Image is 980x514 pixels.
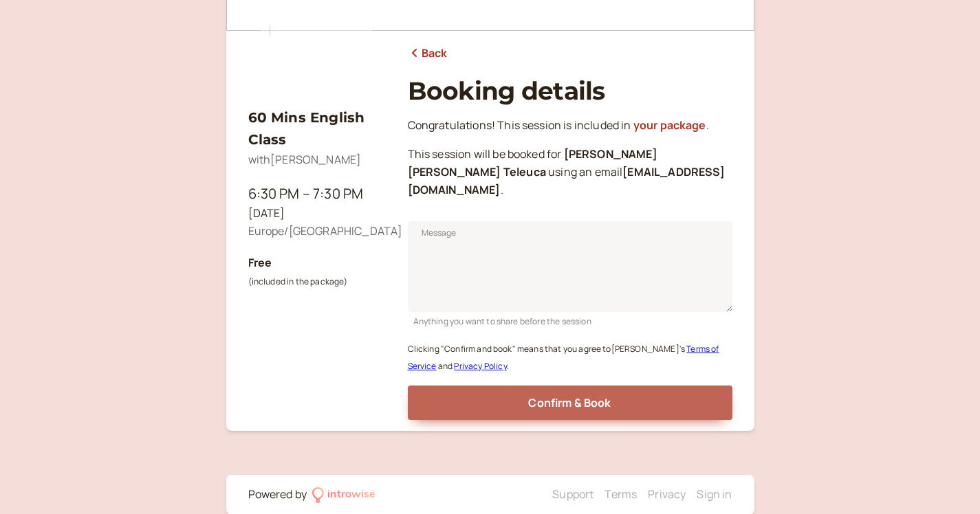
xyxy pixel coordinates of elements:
[697,487,732,502] a: Sign in
[327,486,375,504] div: introwise
[408,76,732,106] h1: Booking details
[248,107,386,151] h3: 60 Mins English Class
[422,226,457,240] span: Message
[408,146,732,199] p: This session will be booked for using an email .
[605,487,637,502] a: Terms
[408,45,448,63] a: Back
[633,118,706,133] a: your package
[408,146,657,179] b: [PERSON_NAME] [PERSON_NAME] Teleuca
[248,486,307,504] div: Powered by
[408,385,732,420] button: Confirm & Book
[528,395,611,410] span: Confirm & Book
[248,152,362,167] span: with [PERSON_NAME]
[248,276,348,287] small: (included in the package)
[408,343,719,372] a: Terms of Service
[454,360,506,372] a: Privacy Policy
[248,255,272,270] b: Free
[248,205,386,223] div: [DATE]
[552,487,594,502] a: Support
[408,164,725,197] b: [EMAIL_ADDRESS][DOMAIN_NAME]
[408,117,732,135] p: Congratulations! This session is included in .
[408,221,732,312] textarea: Message
[408,343,719,372] small: Clicking "Confirm and book" means that you agree to [PERSON_NAME] ' s and .
[648,487,686,502] a: Privacy
[248,223,386,241] div: Europe/[GEOGRAPHIC_DATA]
[408,312,732,328] div: Anything you want to share before the session
[248,183,386,205] div: 6:30 PM – 7:30 PM
[312,486,376,504] a: introwise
